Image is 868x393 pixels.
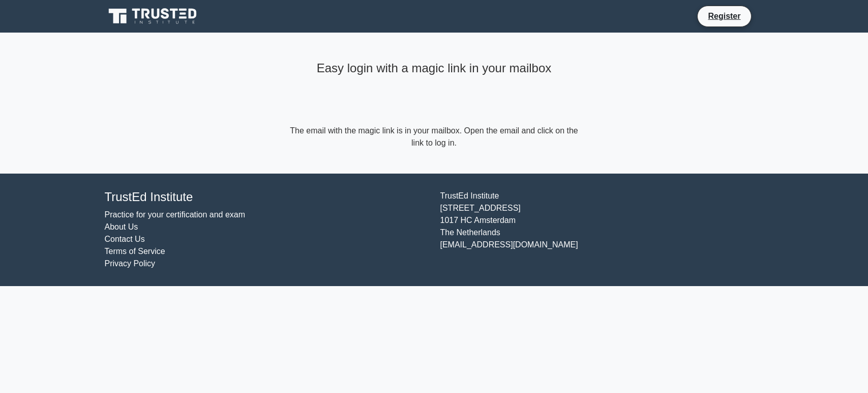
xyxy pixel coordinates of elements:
[105,222,138,231] a: About Us
[105,259,156,268] a: Privacy Policy
[105,210,246,219] a: Practice for your certification and exam
[434,190,770,270] div: TrustEd Institute [STREET_ADDRESS] 1017 HC Amsterdam The Netherlands [EMAIL_ADDRESS][DOMAIN_NAME]
[288,125,581,149] form: The email with the magic link is in your mailbox. Open the email and click on the link to log in.
[105,247,165,256] a: Terms of Service
[702,10,746,22] a: Register
[288,61,581,76] h4: Easy login with a magic link in your mailbox
[105,190,428,205] h4: TrustEd Institute
[105,235,145,243] a: Contact Us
